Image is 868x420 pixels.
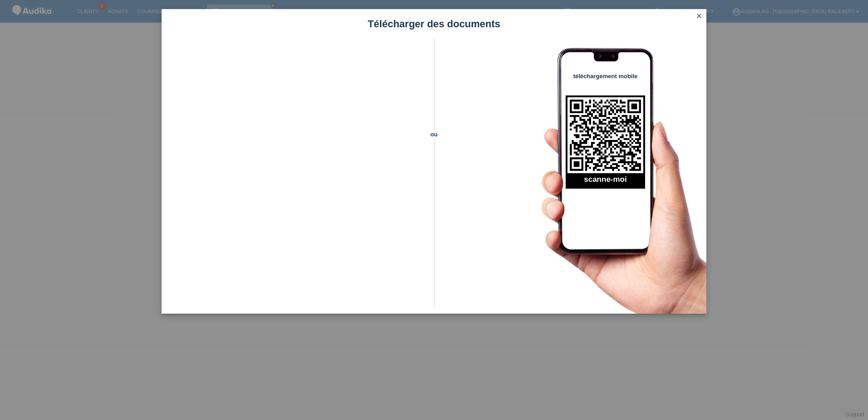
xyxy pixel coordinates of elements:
[175,61,418,289] iframe: Upload
[162,18,706,30] h1: Télécharger des documents
[566,73,645,80] h4: téléchargement mobile
[693,11,705,22] a: close
[566,175,645,189] h2: scanne-moi
[418,130,450,139] span: ou
[695,12,703,20] i: close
